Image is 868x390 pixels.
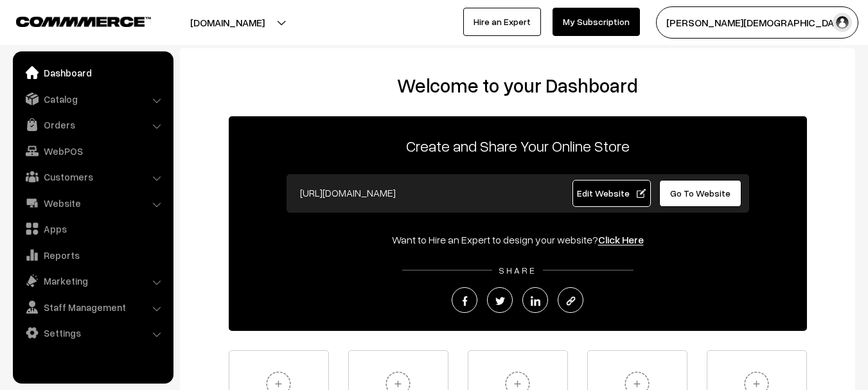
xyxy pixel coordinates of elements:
[572,180,651,207] a: Edit Website
[598,233,644,246] a: Click Here
[16,165,169,188] a: Customers
[229,134,807,157] p: Create and Share Your Online Store
[659,180,742,207] a: Go To Website
[16,191,169,215] a: Website
[16,87,169,111] a: Catalog
[229,232,807,247] div: Want to Hire an Expert to design your website?
[145,6,310,39] button: [DOMAIN_NAME]
[16,61,169,84] a: Dashboard
[16,139,169,163] a: WebPOS
[16,244,169,267] a: Reports
[670,188,731,199] span: Go To Website
[656,6,858,39] button: [PERSON_NAME][DEMOGRAPHIC_DATA]
[193,74,842,97] h2: Welcome to your Dashboard
[16,17,151,26] img: COMMMERCE
[16,269,169,292] a: Marketing
[577,188,646,199] span: Edit Website
[553,8,640,36] a: My Subscription
[16,13,128,28] a: COMMMERCE
[463,8,541,36] a: Hire an Expert
[16,296,169,319] a: Staff Management
[492,265,543,276] span: SHARE
[833,13,852,32] img: user
[16,113,169,136] a: Orders
[16,217,169,240] a: Apps
[16,321,169,344] a: Settings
